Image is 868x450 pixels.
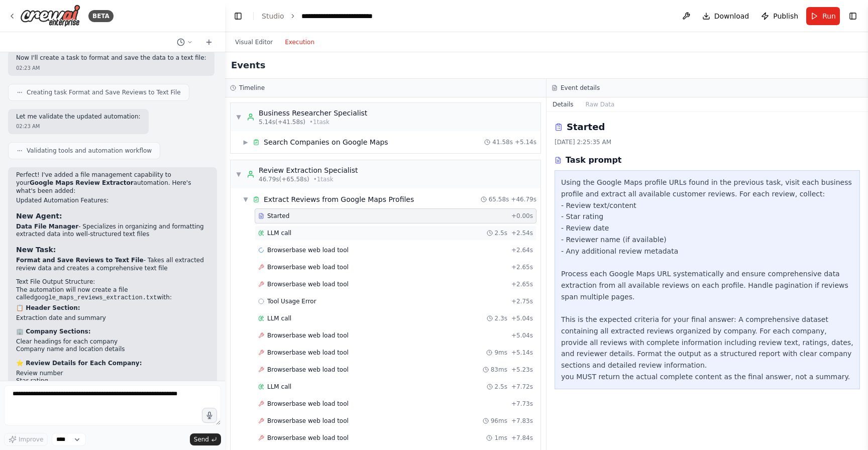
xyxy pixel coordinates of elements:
[511,195,536,203] span: + 46.79s
[264,137,388,147] div: Search Companies on Google Maps
[27,147,152,155] span: Validating tools and automation workflow
[511,383,533,391] span: + 7.72s
[16,278,209,286] h2: Text File Output Structure:
[511,417,533,425] span: + 7.83s
[16,211,209,221] h3: New Agent:
[34,294,157,301] code: google_maps_reviews_extraction.txt
[16,286,209,302] p: The automation will now create a file called with:
[16,314,209,322] li: Extraction date and summary
[267,263,349,271] span: Browserbase web load tool
[511,297,533,305] span: + 2.75s
[259,118,305,126] span: 5.14s (+41.58s)
[846,9,860,23] button: Show right sidebar
[698,7,753,25] button: Download
[511,263,533,271] span: + 2.65s
[267,314,291,322] span: LLM call
[267,349,349,357] span: Browserbase web load tool
[243,195,249,203] span: ▼
[309,118,330,126] span: • 1 task
[806,7,840,25] button: Run
[267,366,349,374] span: Browserbase web load tool
[231,9,245,23] button: Hide left sidebar
[16,370,209,378] li: Review number
[173,36,197,48] button: Switch to previous chat
[313,175,334,183] span: • 1 task
[494,434,507,442] span: 1ms
[492,138,513,146] span: 41.58s
[16,64,206,72] div: 02:23 AM
[16,223,209,239] li: - Specializes in organizing and formatting extracted data into well-structured text files
[714,11,749,21] span: Download
[16,257,144,264] strong: Format and Save Reviews to Text File
[495,229,507,237] span: 2.5s
[239,84,265,92] h3: Timeline
[267,297,316,305] span: Tool Usage Error
[495,314,507,322] span: 2.3s
[267,417,349,425] span: Browserbase web load tool
[495,383,507,391] span: 2.5s
[491,366,507,374] span: 83ms
[491,417,507,425] span: 96ms
[279,36,320,48] button: Execution
[267,212,289,220] span: Started
[16,245,209,255] h3: New Task:
[16,360,142,367] strong: ⭐ Review Details for Each Company:
[511,246,533,254] span: + 2.64s
[27,88,181,96] span: Creating task Format and Save Reviews to Text File
[511,349,533,357] span: + 5.14s
[267,280,349,288] span: Browserbase web load tool
[511,212,533,220] span: + 0.00s
[511,400,533,408] span: + 7.73s
[822,11,836,21] span: Run
[489,195,509,203] span: 65.58s
[16,257,209,272] li: - Takes all extracted review data and creates a comprehensive text file
[16,346,209,354] li: Company name and location details
[259,165,358,175] div: Review Extraction Specialist
[494,349,507,357] span: 9ms
[511,331,533,340] span: + 5.04s
[16,197,209,205] h2: Updated Automation Features:
[773,11,798,21] span: Publish
[201,36,217,48] button: Start a new chat
[16,171,209,195] p: Perfect! I've added a file management capability to your automation. Here's what's been added:
[236,170,242,178] span: ▼
[267,434,349,442] span: Browserbase web load tool
[566,154,622,166] h3: Task prompt
[561,84,600,92] h3: Event details
[20,5,80,27] img: Logo
[236,113,242,121] span: ▼
[511,314,533,322] span: + 5.04s
[267,383,291,391] span: LLM call
[262,12,284,20] a: Studio
[267,331,349,340] span: Browserbase web load tool
[547,97,580,111] button: Details
[16,123,141,130] div: 02:23 AM
[267,400,349,408] span: Browserbase web load tool
[16,113,141,121] p: Let me validate the updated automation:
[515,138,536,146] span: + 5.14s
[580,97,621,111] button: Raw Data
[16,328,90,335] strong: 🏢 Company Sections:
[88,10,114,22] div: BETA
[511,434,533,442] span: + 7.84s
[262,11,402,21] nav: breadcrumb
[16,377,209,385] li: Star rating
[259,175,309,183] span: 46.79s (+65.58s)
[16,304,80,311] strong: 📋 Header Section:
[555,138,860,146] div: [DATE] 2:25:35 AM
[567,120,605,134] h2: Started
[267,229,291,237] span: LLM call
[190,433,221,445] button: Send
[4,433,48,446] button: Improve
[19,435,43,443] span: Improve
[511,280,533,288] span: + 2.65s
[231,58,265,72] h2: Events
[202,408,217,423] button: Click to speak your automation idea
[243,138,249,146] span: ▶
[757,7,802,25] button: Publish
[511,366,533,374] span: + 5.23s
[267,246,349,254] span: Browserbase web load tool
[561,177,853,383] div: Using the Google Maps profile URLs found in the previous task, visit each business profile and ex...
[511,229,533,237] span: + 2.54s
[16,223,78,230] strong: Data File Manager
